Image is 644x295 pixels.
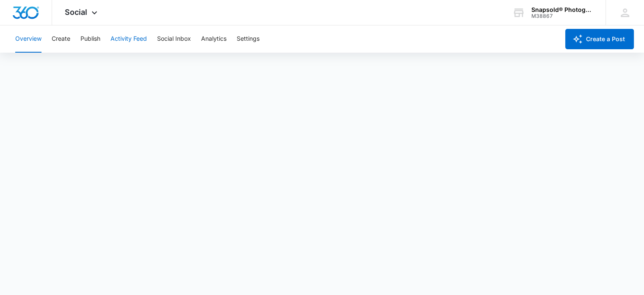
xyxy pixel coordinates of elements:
[565,29,634,49] button: Create a Post
[15,25,41,53] button: Overview
[80,25,100,53] button: Publish
[157,25,191,53] button: Social Inbox
[531,13,593,19] div: account id
[52,25,70,53] button: Create
[237,25,260,53] button: Settings
[531,6,593,13] div: account name
[201,25,227,53] button: Analytics
[111,25,147,53] button: Activity Feed
[65,8,87,17] span: Social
